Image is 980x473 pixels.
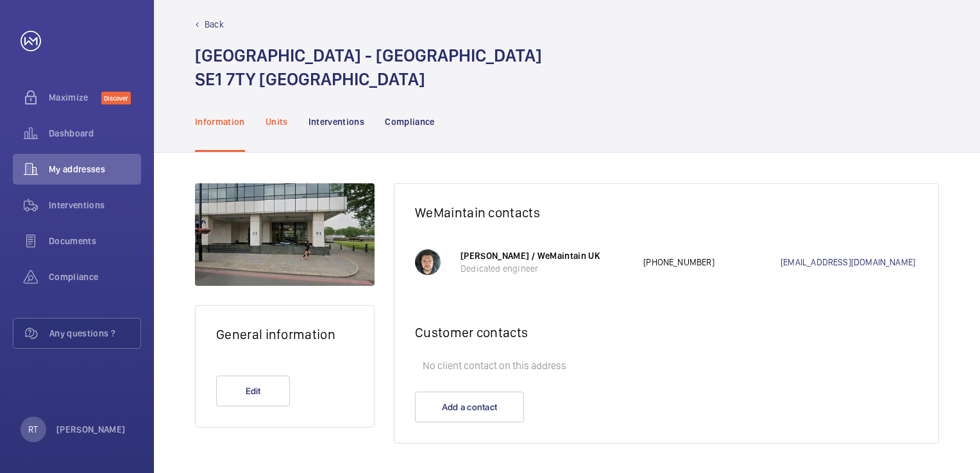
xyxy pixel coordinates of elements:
[205,18,224,31] p: Back
[415,392,524,422] button: Add a contact
[101,92,131,104] span: Discover
[415,204,918,220] h2: WeMaintain contacts
[308,115,365,128] p: Interventions
[49,91,101,104] span: Maximize
[643,256,781,269] p: [PHONE_NUMBER]
[56,423,126,436] p: [PERSON_NAME]
[49,327,140,340] span: Any questions ?
[28,423,38,436] p: RT
[49,270,141,283] span: Compliance
[49,163,141,176] span: My addresses
[49,127,141,140] span: Dashboard
[460,262,630,275] p: Dedicated engineer
[216,376,290,406] button: Edit
[460,249,630,262] p: [PERSON_NAME] / WeMaintain UK
[781,256,918,269] a: [EMAIL_ADDRESS][DOMAIN_NAME]
[415,324,918,340] h2: Customer contacts
[195,44,542,91] h1: [GEOGRAPHIC_DATA] - [GEOGRAPHIC_DATA] SE1 7TY [GEOGRAPHIC_DATA]
[195,115,245,128] p: Information
[49,235,141,247] span: Documents
[49,199,141,212] span: Interventions
[216,326,353,342] h2: General information
[385,115,435,128] p: Compliance
[266,115,288,128] p: Units
[415,353,918,379] p: No client contact on this address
